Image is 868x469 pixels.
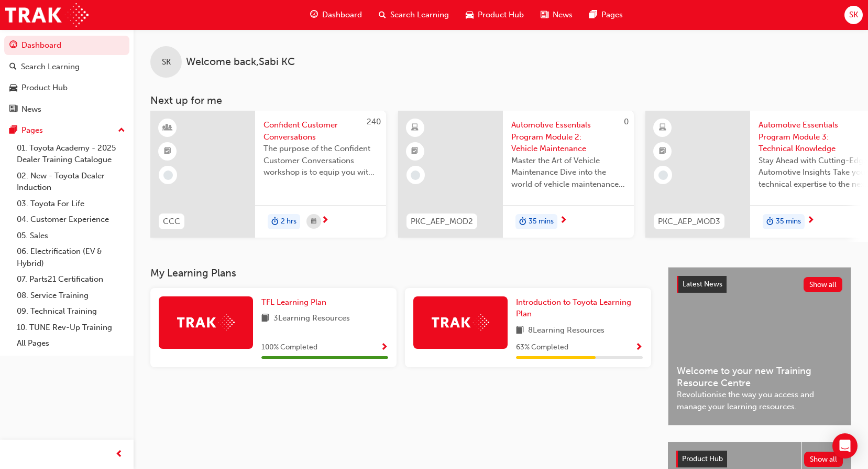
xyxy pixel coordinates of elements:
span: learningRecordVerb_NONE-icon [163,170,173,180]
a: search-iconSearch Learning [370,4,457,26]
span: learningResourceType_ELEARNING-icon [659,121,666,135]
a: 0PKC_AEP_MOD2Automotive Essentials Program Module 2: Vehicle MaintenanceMaster the Art of Vehicle... [398,111,634,238]
span: pages-icon [9,126,17,135]
a: Dashboard [4,36,129,55]
span: prev-icon [115,448,123,461]
span: guage-icon [310,8,318,22]
a: 07. Parts21 Certification [13,271,129,287]
span: SK [162,56,171,68]
button: Show all [804,277,843,292]
a: 04. Customer Experience [13,211,129,228]
span: Welcome back , Sabi KC [186,56,295,68]
button: DashboardSearch LearningProduct HubNews [4,34,129,121]
a: pages-iconPages [581,4,631,26]
span: calendar-icon [311,215,316,228]
span: learningRecordVerb_NONE-icon [411,170,420,180]
span: 100 % Completed [261,342,317,354]
button: Pages [4,121,129,140]
a: 06. Electrification (EV & Hybrid) [13,243,129,271]
a: News [4,100,129,119]
span: Confident Customer Conversations [263,119,378,143]
a: guage-iconDashboard [302,4,370,26]
span: next-icon [321,216,329,226]
span: next-icon [559,216,567,226]
a: 09. Technical Training [13,303,129,319]
div: Product Hub [21,82,68,94]
span: learningResourceType_INSTRUCTOR_LED-icon [164,121,171,135]
button: Show all [804,452,843,467]
span: Master the Art of Vehicle Maintenance Dive into the world of vehicle maintenance with this compre... [511,155,625,190]
span: Dashboard [322,9,362,21]
span: car-icon [9,83,17,93]
span: search-icon [9,62,17,72]
button: Show Progress [635,341,643,354]
span: 2 hrs [281,216,296,228]
a: TFL Learning Plan [261,296,331,308]
span: 8 Learning Resources [528,324,605,337]
span: car-icon [466,8,474,22]
span: duration-icon [766,215,774,229]
a: Latest NewsShow all [677,276,842,293]
span: Product Hub [682,454,723,463]
span: Introduction to Toyota Learning Plan [516,297,631,319]
a: 240CCCConfident Customer ConversationsThe purpose of the Confident Customer Conversations worksho... [150,111,386,238]
div: Search Learning [21,61,80,73]
span: duration-icon [271,215,279,229]
img: Trak [432,314,489,331]
a: 05. Sales [13,228,129,244]
span: pages-icon [589,8,597,22]
a: All Pages [13,335,129,351]
span: Automotive Essentials Program Module 2: Vehicle Maintenance [511,119,625,155]
span: next-icon [807,216,815,226]
span: PKC_AEP_MOD2 [411,216,473,228]
div: News [21,103,41,115]
span: Show Progress [635,343,643,353]
h3: Next up for me [134,94,868,106]
button: Show Progress [380,341,388,354]
img: Trak [177,314,235,331]
span: Search Learning [390,9,449,21]
a: car-iconProduct Hub [457,4,532,26]
span: 240 [367,117,381,126]
span: Product Hub [478,9,524,21]
span: SK [849,9,858,21]
span: learningRecordVerb_NONE-icon [658,170,668,180]
span: TFL Learning Plan [261,297,326,307]
div: Open Intercom Messenger [832,433,858,459]
span: 0 [624,117,629,126]
a: Product HubShow all [676,451,843,467]
span: CCC [163,216,180,228]
span: book-icon [261,312,269,325]
div: Pages [21,124,43,136]
span: Latest News [683,280,722,289]
span: Revolutionise the way you access and manage your learning resources. [677,389,842,412]
span: 63 % Completed [516,342,568,354]
a: news-iconNews [532,4,581,26]
a: Product Hub [4,78,129,98]
span: search-icon [379,8,386,22]
span: The purpose of the Confident Customer Conversations workshop is to equip you with tools to commun... [263,143,378,178]
img: Trak [5,3,89,27]
a: 08. Service Training [13,287,129,304]
span: Show Progress [380,343,388,353]
span: news-icon [541,8,548,22]
a: Search Learning [4,57,129,77]
span: Pages [601,9,623,21]
span: up-icon [118,124,125,137]
a: 10. TUNE Rev-Up Training [13,319,129,336]
span: Welcome to your new Training Resource Centre [677,365,842,389]
span: book-icon [516,324,524,337]
button: SK [844,6,863,24]
span: 35 mins [776,216,801,228]
a: 02. New - Toyota Dealer Induction [13,168,129,196]
span: News [553,9,573,21]
span: 35 mins [529,216,554,228]
span: learningResourceType_ELEARNING-icon [411,121,419,135]
a: 03. Toyota For Life [13,196,129,212]
span: duration-icon [519,215,526,229]
span: booktick-icon [659,145,666,158]
a: Introduction to Toyota Learning Plan [516,296,643,320]
a: 01. Toyota Academy - 2025 Dealer Training Catalogue [13,140,129,168]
